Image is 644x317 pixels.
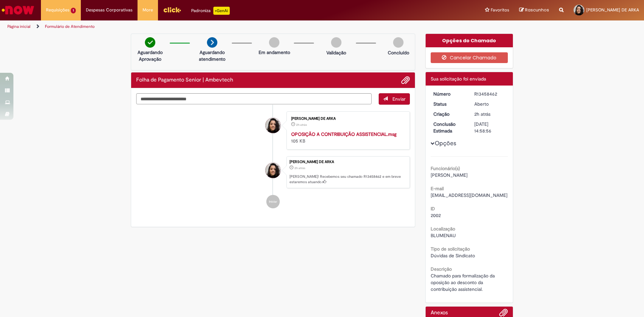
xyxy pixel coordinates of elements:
[136,156,410,189] li: Natalia MORAES DE ARKA
[191,7,230,15] div: Padroniza
[291,131,403,144] div: 105 KB
[296,123,307,127] time: 28/08/2025 14:59:34
[331,37,341,48] img: img-circle-grey.png
[401,76,410,85] button: Adicionar anexos
[136,77,233,83] h2: Folha de Pagamento Senior | Ambevtech Histórico de tíquete
[289,174,406,184] p: [PERSON_NAME]! Recebemos seu chamado R13458462 e em breve estaremos atuando.
[294,166,305,170] time: 28/08/2025 14:58:52
[291,117,403,121] div: [PERSON_NAME] DE ARKA
[431,212,441,218] span: 2002
[143,7,153,13] span: More
[296,123,307,127] span: 2h atrás
[431,310,448,316] h2: Anexos
[431,273,496,292] span: Chamado para formalização da oposição ao desconto da contribuição assistencial.
[289,160,406,164] div: [PERSON_NAME] DE ARKA
[392,96,406,102] span: Enviar
[519,7,549,13] a: Rascunhos
[431,253,475,259] span: Dúvidas de Sindicato
[5,20,424,33] ul: Trilhas de página
[136,105,410,215] ul: Histórico de tíquete
[474,111,490,117] time: 28/08/2025 14:58:52
[586,7,639,13] span: [PERSON_NAME] DE ARKA
[196,49,228,62] p: Aguardando atendimento
[388,49,409,56] p: Concluído
[431,206,435,212] b: ID
[134,49,166,62] p: Aguardando Aprovação
[326,49,346,56] p: Validação
[45,24,95,29] a: Formulário de Atendimento
[431,76,486,82] span: Sua solicitação foi enviada
[431,246,470,252] b: Tipo de solicitação
[431,266,452,272] b: Descrição
[431,232,456,239] span: BLUMENAU
[265,163,281,178] div: Natalia MORAES DE ARKA
[426,34,513,47] div: Opções do Chamado
[207,37,217,48] img: arrow-next.png
[393,37,404,48] img: img-circle-grey.png
[71,8,76,13] span: 1
[431,192,507,198] span: [EMAIL_ADDRESS][DOMAIN_NAME]
[379,93,410,105] button: Enviar
[259,49,290,56] p: Em andamento
[265,118,281,133] div: Natalia MORAES DE ARKA
[428,91,470,97] dt: Número
[431,165,460,171] b: Funcionário(s)
[474,91,505,97] div: R13458462
[428,111,470,117] dt: Criação
[46,7,69,13] span: Requisições
[428,101,470,107] dt: Status
[491,7,509,13] span: Favoritos
[474,121,505,134] div: [DATE] 14:58:56
[431,172,468,178] span: [PERSON_NAME]
[474,111,490,117] span: 2h atrás
[1,3,35,17] img: ServiceNow
[136,93,372,105] textarea: Digite sua mensagem aqui...
[269,37,279,48] img: img-circle-grey.png
[431,186,444,192] b: E-mail
[431,52,508,63] button: Cancelar Chamado
[428,121,470,134] dt: Conclusão Estimada
[294,166,305,170] span: 2h atrás
[291,131,396,137] a: OPOSIÇÃO A CONTRIBUIÇÃO ASSISTENCIAL.msg
[431,226,455,232] b: Localização
[86,7,132,13] span: Despesas Corporativas
[474,111,505,117] div: 28/08/2025 14:58:52
[145,37,155,48] img: check-circle-green.png
[163,5,181,15] img: click_logo_yellow_360x200.png
[7,24,31,29] a: Página inicial
[474,101,505,107] div: Aberto
[213,7,230,15] p: +GenAi
[525,7,549,13] span: Rascunhos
